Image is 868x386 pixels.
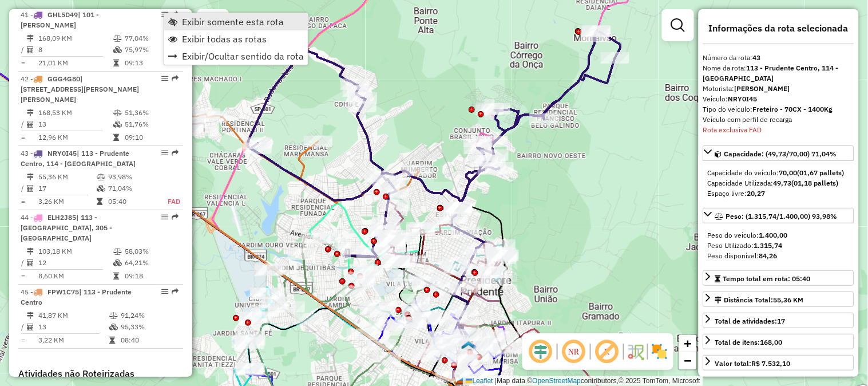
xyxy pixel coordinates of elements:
[38,321,109,333] td: 13
[38,171,96,183] td: 55,36 KM
[38,33,113,44] td: 168,09 KM
[161,11,168,18] em: Opções
[774,179,792,187] strong: 49,73
[708,231,788,239] span: Peso do veículo:
[723,274,811,283] span: Tempo total em rota: 05:40
[703,292,854,307] a: Distância Total:55,36 KM
[703,63,854,84] div: Nome da rota:
[703,64,839,82] strong: 113 - Prudente Centro, 114 - [GEOGRAPHIC_DATA]
[124,270,179,282] td: 09:18
[753,105,833,113] strong: Freteiro - 70CX - 1400Kg
[461,341,476,356] img: Fads
[684,353,692,368] span: −
[27,109,34,116] i: Distância Total
[113,134,119,141] i: Tempo total em rota
[113,60,119,66] i: Tempo total em rota
[172,11,179,18] em: Rota exportada
[21,74,139,104] span: 42 -
[752,359,791,368] strong: R$ 7.532,10
[466,377,493,385] a: Leaflet
[753,53,761,62] strong: 43
[679,335,696,352] a: Zoom in
[667,14,689,37] a: Exibir filtros
[703,226,854,266] div: Peso: (1.315,74/1.400,00) 93,98%
[161,214,168,220] em: Opções
[760,338,783,346] strong: 168,00
[593,338,621,365] span: Exibir rótulo
[21,213,112,242] span: | 113 - [GEOGRAPHIC_DATA], 305 - [GEOGRAPHIC_DATA]
[27,324,34,330] i: Total de Atividades
[779,168,798,177] strong: 70,00
[703,270,854,286] a: Tempo total em rota: 05:40
[27,46,34,53] i: Total de Atividades
[27,174,34,180] i: Distância Total
[113,259,122,266] i: % de utilização da cubagem
[703,355,854,371] a: Valor total:R$ 7.532,10
[679,352,696,369] a: Zoom out
[792,179,839,187] strong: (01,18 pallets)
[38,196,96,207] td: 3,26 KM
[47,149,77,157] span: NRY0I45
[124,246,179,257] td: 58,03%
[161,149,168,156] em: Opções
[708,241,850,251] div: Peso Utilizado:
[38,57,113,69] td: 21,01 KM
[444,202,473,214] div: Atividade não roteirizada - ANGELO GAS
[172,214,179,220] em: Rota exportada
[463,376,703,386] div: Map data © contributors,© 2025 TomTom, Microsoft
[774,296,804,304] span: 55,36 KM
[27,35,34,42] i: Distância Total
[21,57,26,69] td: =
[164,13,308,30] li: Exibir somente esta rota
[38,310,109,321] td: 41,87 KM
[703,84,854,94] div: Motorista:
[703,208,854,223] a: Peso: (1.315,74/1.400,00) 93,98%
[109,324,118,330] i: % de utilização da cubagem
[21,149,136,168] span: 43 -
[172,149,179,156] em: Rota exportada
[798,168,845,177] strong: (01,67 pallets)
[560,338,588,365] span: Ocultar NR
[161,288,168,295] em: Opções
[27,259,34,266] i: Total de Atividades
[533,377,581,385] a: OpenStreetMap
[715,359,791,369] div: Valor total:
[47,213,76,222] span: ELH2J85
[21,44,26,56] td: /
[21,270,26,282] td: =
[27,121,34,128] i: Total de Atividades
[97,174,105,180] i: % de utilização do peso
[21,334,26,346] td: =
[759,251,778,260] strong: 84,26
[708,188,850,199] div: Espaço livre:
[21,213,112,242] span: 44 -
[108,196,155,207] td: 05:40
[47,74,80,83] span: GGG4G80
[715,337,783,348] div: Total de itens:
[703,23,854,34] h4: Informações da rota selecionada
[703,334,854,349] a: Total de itens:168,00
[708,178,850,188] div: Capacidade Utilizada:
[21,183,26,194] td: /
[113,273,119,279] i: Tempo total em rota
[759,231,788,239] strong: 1.400,00
[124,107,179,119] td: 51,36%
[38,183,96,194] td: 17
[778,317,786,325] strong: 17
[97,198,102,205] i: Tempo total em rota
[726,212,838,220] span: Peso: (1.315,74/1.400,00) 93,98%
[495,377,497,385] span: |
[38,107,113,119] td: 168,53 KM
[124,57,179,69] td: 09:13
[113,35,122,42] i: % de utilização do peso
[172,75,179,82] em: Rota exportada
[161,75,168,82] em: Opções
[47,287,79,296] span: FPW1C75
[124,44,179,56] td: 75,97%
[703,53,854,63] div: Número da rota:
[120,310,178,321] td: 91,24%
[703,104,854,115] div: Tipo do veículo:
[754,241,783,250] strong: 1.315,74
[21,132,26,143] td: =
[155,196,181,207] td: FAD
